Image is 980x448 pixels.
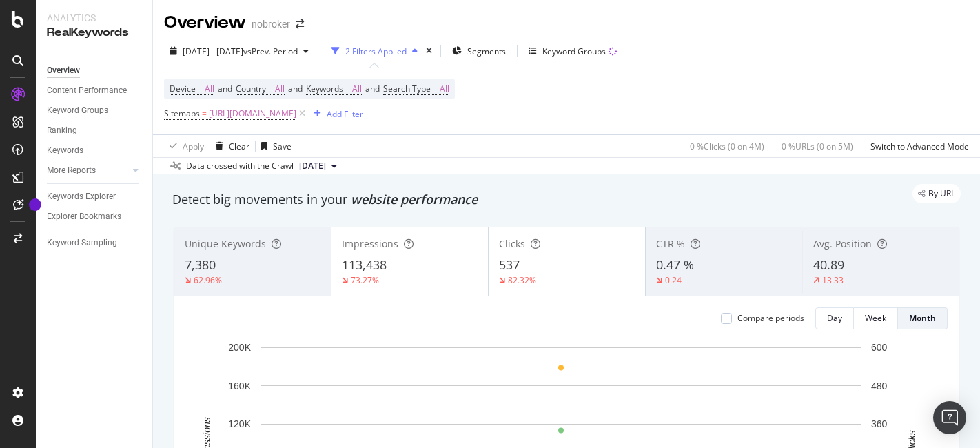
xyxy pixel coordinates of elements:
[499,237,525,250] span: Clicks
[308,105,363,122] button: Add Filter
[383,83,431,94] span: Search Type
[228,342,251,353] text: 200K
[186,160,294,172] div: Data crossed with the Crawl
[737,312,804,324] div: Compare periods
[47,163,129,178] a: More Reports
[47,143,83,158] div: Keywords
[351,274,379,286] div: 73.27%
[871,418,888,429] text: 360
[170,83,196,94] span: Device
[47,83,143,98] a: Content Performance
[47,11,141,25] div: Analytics
[47,236,117,250] div: Keyword Sampling
[827,312,842,324] div: Day
[252,17,290,31] div: nobroker
[294,158,343,174] button: [DATE]
[198,83,203,94] span: =
[508,274,536,286] div: 82.32%
[813,237,872,250] span: Avg. Position
[815,307,854,329] button: Day
[185,237,266,250] span: Unique Keywords
[912,184,961,203] div: legacy label
[275,79,285,99] span: All
[782,141,853,152] div: 0 % URLs ( 0 on 5M )
[342,256,387,273] span: 113,438
[288,83,303,94] span: and
[210,135,249,157] button: Clear
[205,79,214,99] span: All
[185,256,216,273] span: 7,380
[164,40,314,62] button: [DATE] - [DATE]vsPrev. Period
[47,83,127,98] div: Content Performance
[909,312,936,324] div: Month
[183,45,243,57] span: [DATE] - [DATE]
[47,236,143,250] a: Keyword Sampling
[47,63,80,78] div: Overview
[47,103,108,118] div: Keyword Groups
[164,135,204,157] button: Apply
[854,307,898,329] button: Week
[542,45,606,57] div: Keyword Groups
[933,401,966,434] div: Open Intercom Messenger
[433,83,438,94] span: =
[870,141,969,152] div: Switch to Advanced Mode
[327,108,363,120] div: Add Filter
[202,108,207,119] span: =
[47,190,143,204] a: Keywords Explorer
[871,380,888,391] text: 480
[47,190,116,204] div: Keywords Explorer
[47,103,143,118] a: Keyword Groups
[47,163,96,178] div: More Reports
[447,40,511,62] button: Segments
[690,141,764,152] div: 0 % Clicks ( 0 on 4M )
[656,237,685,250] span: CTR %
[183,141,204,152] div: Apply
[229,141,249,152] div: Clear
[299,160,326,172] span: 2025 Aug. 4th
[29,198,41,211] div: Tooltip anchor
[865,135,969,157] button: Switch to Advanced Mode
[928,190,955,198] span: By URL
[865,312,886,324] div: Week
[813,256,844,273] span: 40.89
[296,19,304,29] div: arrow-right-arrow-left
[47,123,143,138] a: Ranking
[306,83,343,94] span: Keywords
[218,83,232,94] span: and
[365,83,380,94] span: and
[243,45,298,57] span: vs Prev. Period
[47,210,143,224] a: Explorer Bookmarks
[523,40,622,62] button: Keyword Groups
[209,104,296,123] span: [URL][DOMAIN_NAME]
[467,45,506,57] span: Segments
[268,83,273,94] span: =
[256,135,292,157] button: Save
[345,83,350,94] span: =
[822,274,844,286] div: 13.33
[164,108,200,119] span: Sitemaps
[326,40,423,62] button: 2 Filters Applied
[47,63,143,78] a: Overview
[898,307,948,329] button: Month
[352,79,362,99] span: All
[440,79,449,99] span: All
[656,256,694,273] span: 0.47 %
[273,141,292,152] div: Save
[342,237,398,250] span: Impressions
[194,274,222,286] div: 62.96%
[47,143,143,158] a: Keywords
[345,45,407,57] div: 2 Filters Applied
[499,256,520,273] span: 537
[423,44,435,58] div: times
[47,25,141,41] div: RealKeywords
[871,342,888,353] text: 600
[228,418,251,429] text: 120K
[228,380,251,391] text: 160K
[164,11,246,34] div: Overview
[47,123,77,138] div: Ranking
[47,210,121,224] div: Explorer Bookmarks
[665,274,682,286] div: 0.24
[236,83,266,94] span: Country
